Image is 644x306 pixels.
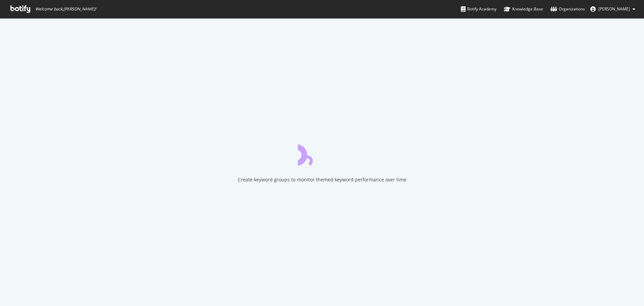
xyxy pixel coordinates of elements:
[461,6,496,12] div: Botify Academy
[598,6,630,12] span: Antonin Anger
[504,6,543,12] div: Knowledge Base
[585,4,641,14] button: [PERSON_NAME]
[298,141,346,166] div: animation
[238,176,407,183] div: Create keyword groups to monitor themed keyword performance over time
[35,6,96,12] span: Welcome back, [PERSON_NAME] !
[550,6,585,12] div: Organizations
